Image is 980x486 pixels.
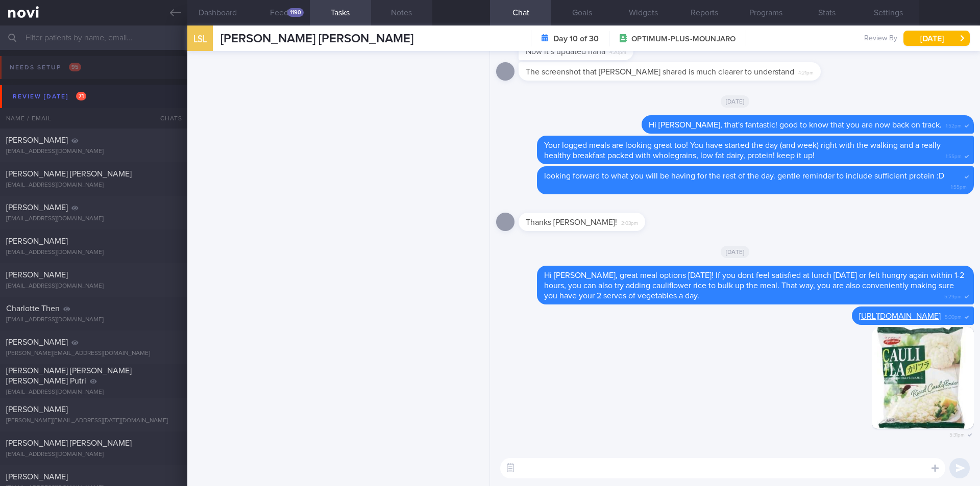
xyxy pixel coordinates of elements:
span: [PERSON_NAME] [6,473,68,481]
span: [PERSON_NAME] [PERSON_NAME] [220,33,413,45]
div: [EMAIL_ADDRESS][DOMAIN_NAME] [6,249,181,257]
span: [PERSON_NAME] [6,203,68,212]
div: [EMAIL_ADDRESS][DOMAIN_NAME] [6,451,181,458]
span: 4:21pm [798,67,814,76]
div: [EMAIL_ADDRESS][DOMAIN_NAME] [6,148,181,156]
span: Review By [864,34,897,43]
span: 4:20pm [609,46,626,56]
span: [PERSON_NAME] [6,338,68,346]
span: [DATE] [721,95,750,108]
span: [PERSON_NAME] [6,237,68,245]
div: [EMAIL_ADDRESS][DOMAIN_NAME] [6,182,181,189]
div: [PERSON_NAME][EMAIL_ADDRESS][DATE][DOMAIN_NAME] [6,417,181,425]
span: 95 [69,63,81,71]
span: [PERSON_NAME] [6,405,68,414]
span: 1:55pm [946,150,962,160]
div: LSL [185,19,215,59]
a: [URL][DOMAIN_NAME] [859,312,941,320]
div: 1190 [287,8,304,17]
span: [PERSON_NAME] [6,271,68,279]
div: [EMAIL_ADDRESS][DOMAIN_NAME] [6,316,181,324]
div: Review [DATE] [10,90,89,104]
span: Now it’s updated haha [526,47,605,56]
span: Your logged meals are looking great too! You have started the day (and week) right with the walki... [544,141,941,160]
span: [PERSON_NAME] [PERSON_NAME] [6,170,132,178]
span: Charlotte Then [6,304,60,313]
span: 5:29pm [944,291,962,300]
span: [PERSON_NAME] [PERSON_NAME] [6,439,132,447]
div: Needs setup [7,61,84,74]
span: 1:52pm [946,120,962,130]
span: 71 [76,92,86,100]
span: 1:55pm [951,181,967,191]
div: [PERSON_NAME][EMAIL_ADDRESS][DOMAIN_NAME] [6,350,181,357]
div: [EMAIL_ADDRESS][DOMAIN_NAME] [6,283,181,290]
img: Photo by Chad [872,327,974,429]
span: looking forward to what you will be having for the rest of the day. gentle reminder to include su... [544,172,944,180]
span: [PERSON_NAME] [6,136,68,144]
div: [EMAIL_ADDRESS][DOMAIN_NAME] [6,215,181,223]
span: Hi [PERSON_NAME], that's fantastic! good to know that you are now back on track. [649,121,942,129]
button: [DATE] [903,31,970,46]
span: 2:03pm [621,217,638,227]
span: 5:31pm [949,429,965,439]
span: Thanks [PERSON_NAME]! [526,218,617,226]
span: [PERSON_NAME] [PERSON_NAME] [PERSON_NAME] Putri [6,367,132,385]
span: 5:30pm [945,311,962,321]
span: The screenshot that [PERSON_NAME] shared is much clearer to understand [526,68,794,76]
div: Chats [146,108,187,129]
div: [EMAIL_ADDRESS][DOMAIN_NAME] [6,389,181,396]
strong: Day 10 of 30 [553,34,599,44]
span: OPTIMUM-PLUS-MOUNJARO [631,34,736,44]
span: [DATE] [721,246,750,258]
span: Hi [PERSON_NAME], great meal options [DATE]! If you dont feel satisfied at lunch [DATE] or felt h... [544,271,964,300]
